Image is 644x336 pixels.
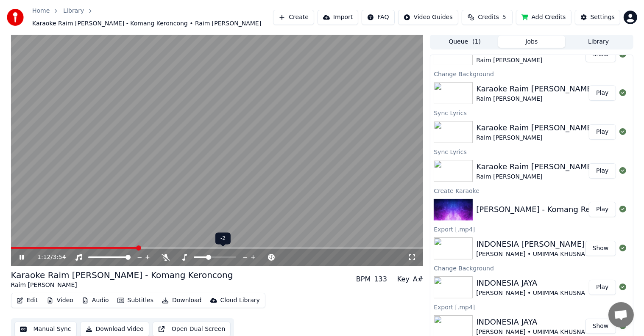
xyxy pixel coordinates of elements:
[356,274,371,284] div: BPM
[7,9,24,26] img: youka
[78,295,112,306] button: Audio
[37,253,58,262] div: /
[11,269,233,281] div: Karaoke Raim [PERSON_NAME] - Komang Keroncong
[472,38,481,46] span: ( 1 )
[32,7,273,28] nav: breadcrumb
[318,10,358,25] button: Import
[43,295,77,306] button: Video
[608,302,634,328] a: Open chat
[589,85,616,101] button: Play
[32,19,261,28] span: Karaoke Raim [PERSON_NAME] - Komang Keroncong • Raim [PERSON_NAME]
[575,10,620,25] button: Settings
[273,10,314,25] button: Create
[476,277,585,289] div: INDONESIA JAYA
[430,107,633,118] div: Sync Lyrics
[220,296,260,305] div: Cloud Library
[398,10,458,25] button: Video Guides
[585,241,616,256] button: Show
[498,36,565,48] button: Jobs
[430,302,633,312] div: Export [.mp4]
[565,36,632,48] button: Library
[431,36,498,48] button: Queue
[591,13,615,22] div: Settings
[114,295,157,306] button: Subtitles
[63,7,84,15] a: Library
[589,124,616,140] button: Play
[374,274,387,284] div: 133
[397,274,410,284] div: Key
[589,163,616,179] button: Play
[502,13,506,22] span: 5
[478,13,499,22] span: Credits
[476,289,585,297] div: [PERSON_NAME] • UMIMMA KHUSNA
[53,253,66,262] span: 3:54
[430,69,633,79] div: Change Background
[462,10,513,25] button: Credits5
[585,319,616,334] button: Show
[476,316,585,328] div: INDONESIA JAYA
[159,295,205,306] button: Download
[13,295,42,306] button: Edit
[430,185,633,196] div: Create Karaoke
[215,233,231,245] div: -2
[37,253,50,262] span: 1:12
[32,7,50,15] a: Home
[589,202,616,217] button: Play
[516,10,572,25] button: Add Credits
[11,281,233,289] div: Raim [PERSON_NAME]
[476,250,585,259] div: [PERSON_NAME] • UMIMMA KHUSNA
[430,224,633,234] div: Export [.mp4]
[430,146,633,157] div: Sync Lyrics
[476,238,585,250] div: INDONESIA [PERSON_NAME]
[362,10,394,25] button: FAQ
[413,274,423,284] div: A#
[430,263,633,273] div: Change Background
[589,280,616,295] button: Play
